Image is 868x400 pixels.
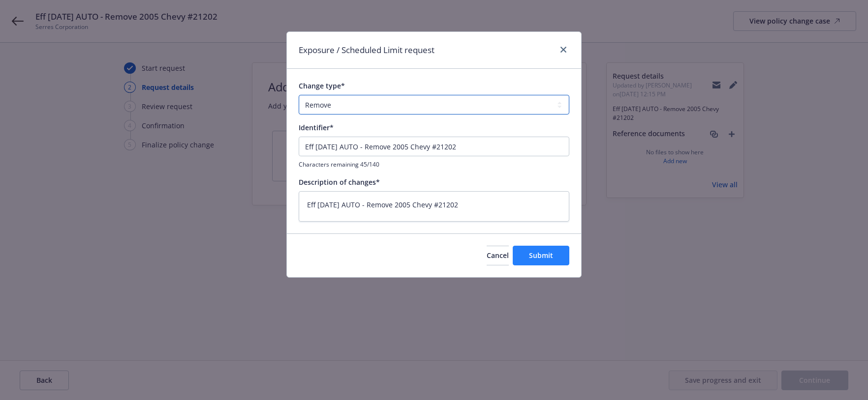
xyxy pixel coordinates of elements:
[487,246,509,265] button: Cancel
[487,251,509,260] span: Cancel
[299,44,434,57] h1: Exposure / Scheduled Limit request
[299,137,569,156] input: This will be shown in the policy change history list for your reference.
[299,81,345,90] span: Change type*
[299,191,569,222] textarea: Eff [DATE] AUTO - Remove 2005 Chevy #21202
[299,123,334,132] span: Identifier*
[513,246,569,265] button: Submit
[529,251,553,260] span: Submit
[299,177,380,187] span: Description of changes*
[558,44,569,56] a: close
[299,160,569,169] span: Characters remaining 45/140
